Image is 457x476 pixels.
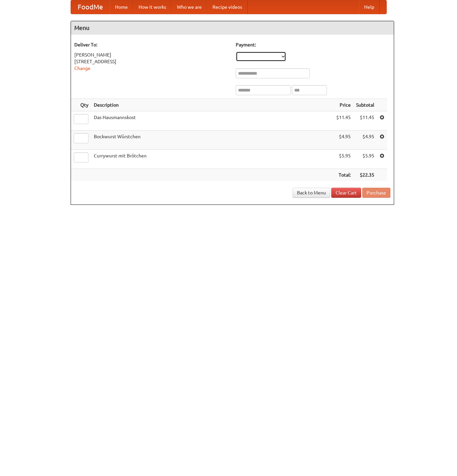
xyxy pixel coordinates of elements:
[110,0,133,14] a: Home
[353,99,377,111] th: Subtotal
[71,21,394,35] h4: Menu
[334,169,353,181] th: Total:
[71,99,91,111] th: Qty
[74,41,229,48] h5: Deliver To:
[172,0,207,14] a: Who we are
[353,169,377,181] th: $22.35
[91,131,334,150] td: Bockwurst Würstchen
[293,188,330,198] a: Back to Menu
[71,0,110,14] a: FoodMe
[334,131,353,150] td: $4.95
[91,99,334,111] th: Description
[353,131,377,150] td: $4.95
[74,51,229,58] div: [PERSON_NAME]
[91,150,334,169] td: Currywurst mit Brötchen
[359,0,380,14] a: Help
[133,0,172,14] a: How it works
[334,111,353,131] td: $11.45
[334,150,353,169] td: $5.95
[236,41,390,48] h5: Payment:
[331,188,361,198] a: Clear Cart
[353,111,377,131] td: $11.45
[91,111,334,131] td: Das Hausmannskost
[207,0,247,14] a: Recipe videos
[334,99,353,111] th: Price
[362,188,390,198] button: Purchase
[353,150,377,169] td: $5.95
[74,58,229,65] div: [STREET_ADDRESS]
[74,66,90,71] a: Change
